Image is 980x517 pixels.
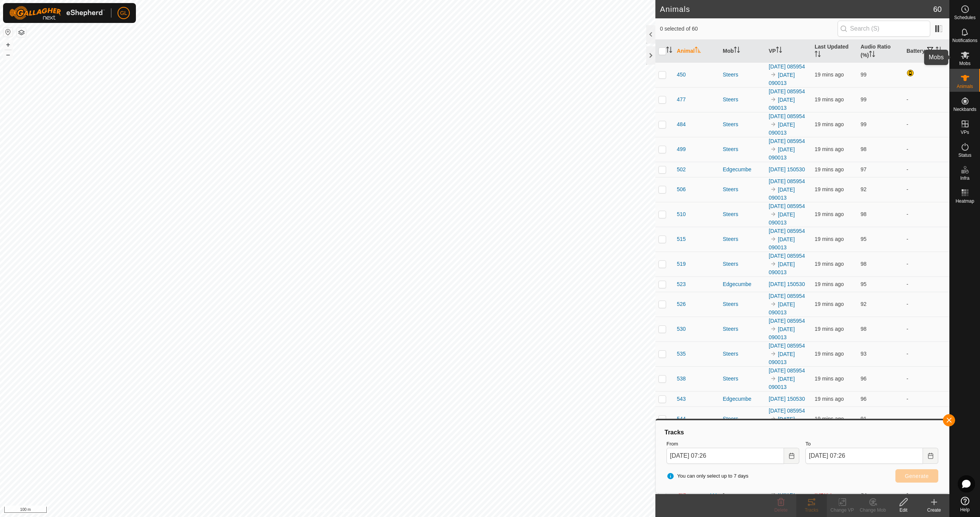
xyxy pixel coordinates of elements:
[861,416,867,422] span: 91
[769,293,805,299] a: [DATE] 085954
[861,351,867,357] span: 93
[955,199,974,203] span: Heatmap
[815,301,844,307] span: 13 Aug 2025, 7:06 am
[861,186,867,192] span: 92
[770,301,776,307] img: to
[769,301,795,315] a: [DATE] 090013
[815,52,821,58] p-sorticon: Activate to sort
[677,120,686,128] span: 484
[677,375,686,383] span: 538
[895,469,938,483] button: Generate
[677,350,686,358] span: 535
[723,71,763,79] div: Steers
[903,177,949,202] td: -
[723,395,763,403] div: Edgecumbe
[770,261,776,267] img: to
[769,203,805,209] a: [DATE] 085954
[936,48,942,54] p-sorticon: Activate to sort
[861,281,867,287] span: 95
[723,350,763,358] div: Steers
[888,507,919,514] div: Edit
[861,490,867,496] span: 93
[903,87,949,112] td: -
[769,396,805,402] a: [DATE] 150530
[677,280,686,288] span: 523
[861,301,867,307] span: 92
[769,88,805,94] a: [DATE] 085954
[769,281,805,287] a: [DATE] 150530
[677,300,686,308] span: 526
[677,166,686,174] span: 502
[769,261,795,275] a: [DATE] 090013
[769,72,795,86] a: [DATE] 090013
[766,40,812,63] th: VP
[815,146,844,152] span: 13 Aug 2025, 7:06 am
[720,40,766,63] th: Mob
[660,25,838,33] span: 0 selected of 60
[903,391,949,406] td: -
[723,185,763,193] div: Steers
[770,72,776,78] img: to
[3,40,13,49] button: +
[815,211,844,217] span: 13 Aug 2025, 7:06 am
[769,97,795,111] a: [DATE] 090013
[812,40,857,63] th: Last Updated
[861,146,867,152] span: 98
[723,210,763,218] div: Steers
[770,146,776,152] img: to
[297,507,326,514] a: Privacy Policy
[903,162,949,177] td: -
[770,121,776,127] img: to
[723,235,763,243] div: Steers
[769,122,795,136] a: [DATE] 090013
[903,406,949,431] td: -
[958,153,971,158] span: Status
[903,227,949,252] td: -
[861,121,867,127] span: 99
[769,376,795,390] a: [DATE] 090013
[695,48,701,54] p-sorticon: Activate to sort
[723,415,763,423] div: Steers
[815,281,844,287] span: 13 Aug 2025, 7:06 am
[769,178,805,184] a: [DATE] 085954
[905,473,929,479] span: Generate
[933,3,942,15] span: 60
[663,428,941,437] div: Tracks
[677,260,686,268] span: 519
[769,63,805,70] a: [DATE] 085954
[770,351,776,357] img: to
[769,228,805,234] a: [DATE] 085954
[17,28,26,37] button: Map Layers
[677,185,686,193] span: 506
[769,343,805,349] a: [DATE] 085954
[769,187,795,201] a: [DATE] 090013
[903,252,949,276] td: -
[769,367,805,374] a: [DATE] 085954
[903,341,949,366] td: -
[769,318,805,324] a: [DATE] 085954
[770,211,776,217] img: to
[959,61,970,66] span: Mobs
[769,416,795,430] a: [DATE] 090013
[770,96,776,102] img: to
[815,72,844,78] span: 13 Aug 2025, 7:06 am
[903,137,949,162] td: -
[9,6,105,20] img: Gallagher Logo
[805,440,938,448] label: To
[769,113,805,119] a: [DATE] 085954
[960,176,969,180] span: Infra
[960,507,970,512] span: Help
[769,408,805,414] a: [DATE] 085954
[953,107,976,112] span: Neckbands
[677,489,686,497] span: 549
[796,507,827,514] div: Tracks
[769,211,795,226] a: [DATE] 090013
[952,38,977,43] span: Notifications
[903,317,949,341] td: -
[861,166,867,172] span: 97
[723,325,763,333] div: Steers
[815,326,844,332] span: 13 Aug 2025, 7:06 am
[677,235,686,243] span: 515
[776,48,782,54] p-sorticon: Activate to sort
[769,236,795,250] a: [DATE] 090013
